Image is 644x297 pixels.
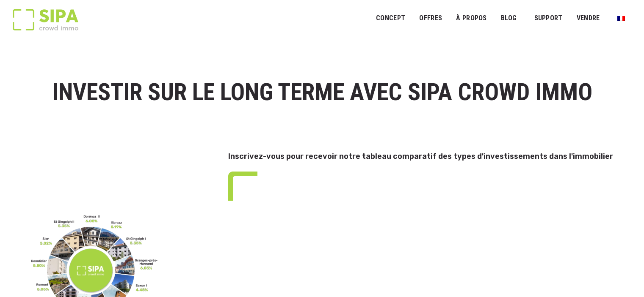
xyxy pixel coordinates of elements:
[228,151,613,161] h4: Inscrivez-vous pour recevoir notre tableau comparatif des types d'investissements dans l'immobilier
[617,16,625,21] img: Français
[495,9,522,28] a: Blog
[451,9,492,28] a: À PROPOS
[31,79,614,106] h1: INVESTIR SUR LE LONG TERME AVEC SIPA Crowd Immo
[414,9,448,28] a: OFFRES
[370,9,411,28] a: Concept
[376,8,631,29] nav: Menu principal
[13,9,78,30] img: Logo
[228,172,257,201] img: Union
[528,9,568,28] a: SUPPORT
[612,10,630,26] a: Passer à
[571,9,605,28] a: VENDRE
